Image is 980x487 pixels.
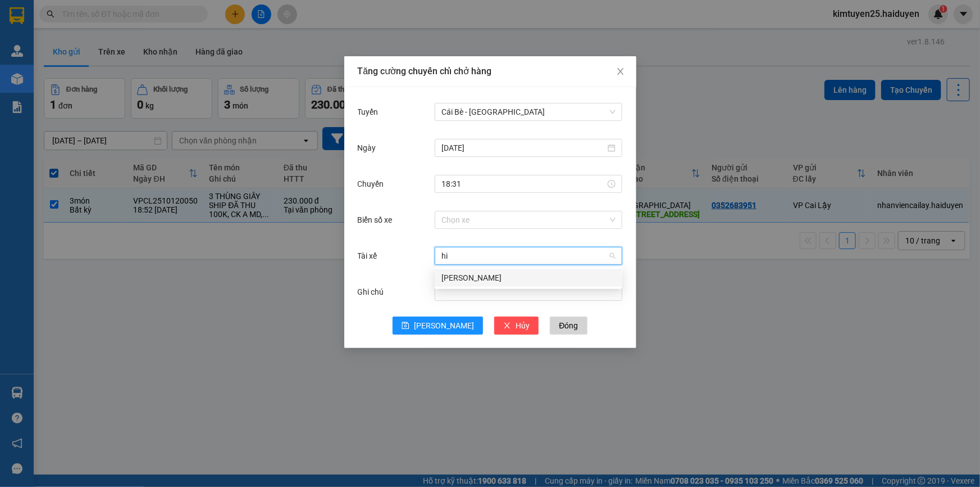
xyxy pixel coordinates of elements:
[393,317,483,335] button: save[PERSON_NAME]
[358,107,384,116] label: Tuyến
[503,322,511,331] span: close
[402,322,409,331] span: save
[414,319,474,332] span: [PERSON_NAME]
[435,283,622,301] input: Ghi chú
[435,269,622,287] div: CHÍ HÙNG
[605,56,636,88] button: Close
[441,142,605,154] input: Ngày
[516,319,530,332] span: Hủy
[441,247,608,264] input: Tài xế
[494,317,539,335] button: closeHủy
[358,251,383,260] label: Tài xế
[358,215,398,224] label: Biển số xe
[441,103,616,120] span: Cái Bè - Sài Gòn
[550,317,587,335] button: Đóng
[559,319,578,332] span: Đóng
[358,65,623,78] div: Tăng cường chuyến chỉ chở hàng
[441,272,616,284] div: [PERSON_NAME]
[358,143,382,152] label: Ngày
[441,211,608,228] input: Biển số xe
[358,179,390,188] label: Chuyến
[358,287,390,296] label: Ghi chú
[441,178,605,190] input: Chuyến
[616,67,625,76] span: close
